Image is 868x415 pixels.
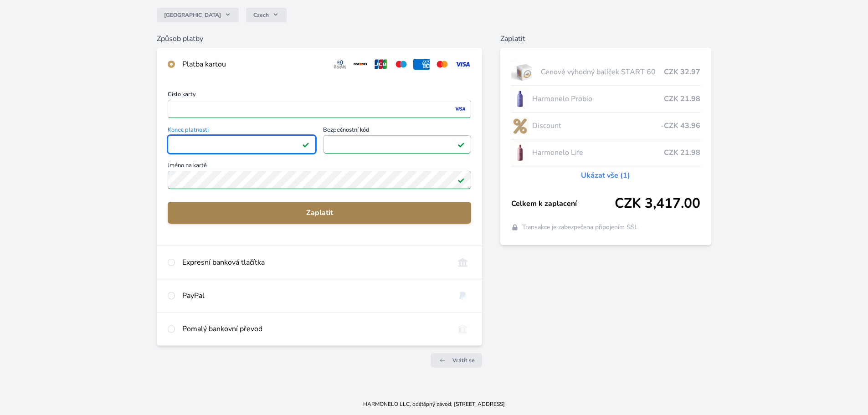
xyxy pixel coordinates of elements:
img: amex.svg [413,59,430,70]
span: Discount [532,120,661,131]
span: Harmonelo Life [532,147,664,158]
img: visa [454,105,466,113]
a: Ukázat vše (1) [581,170,630,181]
span: [GEOGRAPHIC_DATA] [164,11,221,19]
span: Konec platnosti [168,127,316,135]
span: Jméno na kartě [168,163,471,171]
img: Platné pole [302,141,309,148]
img: Platné pole [457,176,465,184]
iframe: Iframe pro datum vypršení platnosti [172,138,312,151]
span: CZK 3,417.00 [615,195,700,212]
img: discount-lo.png [511,114,529,137]
h6: Zaplatit [500,33,711,44]
a: Vrátit se [431,353,482,368]
span: Czech [253,11,269,19]
img: start.jpg [511,61,537,83]
h6: Způsob platby [157,33,482,44]
span: Zaplatit [175,207,464,218]
iframe: Iframe pro bezpečnostní kód [327,138,467,151]
span: CZK 21.98 [664,93,700,104]
img: visa.svg [454,59,471,70]
img: CLEAN_PROBIO_se_stinem_x-lo.jpg [511,87,529,110]
span: Cenově výhodný balíček START 60 [541,67,664,77]
span: -CZK 43.96 [661,120,700,131]
img: Platné pole [457,141,465,148]
span: Celkem k zaplacení [511,198,615,209]
img: mc.svg [434,59,451,70]
button: Czech [246,8,287,22]
div: Pomalý bankovní převod [182,323,447,334]
img: onlineBanking_CZ.svg [454,257,471,268]
img: discover.svg [352,59,369,70]
span: Vrátit se [452,357,475,364]
input: Jméno na kartěPlatné pole [168,171,471,189]
span: Transakce je zabezpečena připojením SSL [522,223,638,232]
div: PayPal [182,290,447,301]
img: maestro.svg [393,59,410,70]
span: Harmonelo Probio [532,93,664,104]
span: CZK 32.97 [664,67,700,77]
iframe: Iframe pro číslo karty [172,102,467,115]
img: CLEAN_LIFE_se_stinem_x-lo.jpg [511,141,529,164]
span: CZK 21.98 [664,147,700,158]
div: Platba kartou [182,59,324,70]
button: Zaplatit [168,202,471,224]
span: Číslo karty [168,92,471,100]
img: jcb.svg [373,59,390,70]
div: Expresní banková tlačítka [182,257,447,268]
button: [GEOGRAPHIC_DATA] [157,8,239,22]
img: paypal.svg [454,290,471,301]
span: Bezpečnostní kód [323,127,471,135]
img: diners.svg [332,59,349,70]
img: bankTransfer_IBAN.svg [454,323,471,334]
